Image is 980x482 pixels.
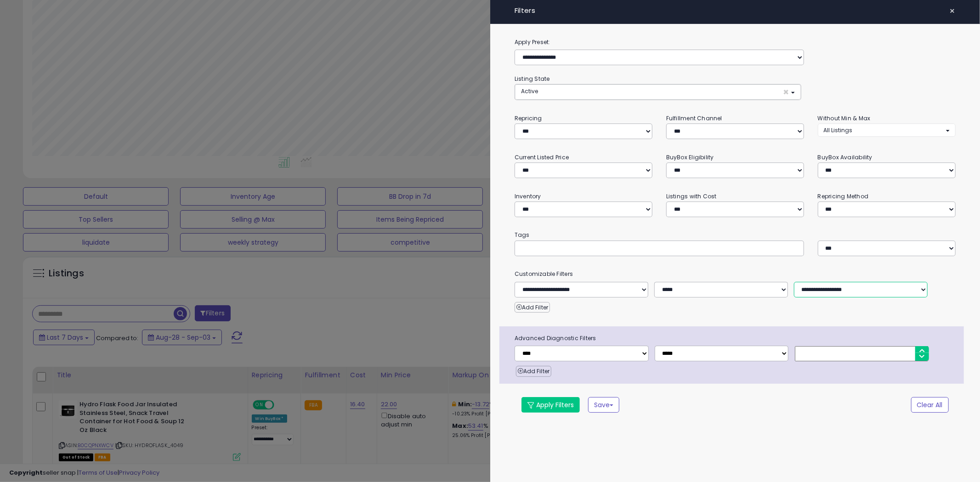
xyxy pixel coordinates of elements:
span: × [950,5,956,17]
small: Listings with Cost [666,192,717,200]
small: Fulfillment Channel [666,114,722,122]
small: Tags [508,230,963,240]
small: BuyBox Availability [818,153,872,161]
span: Active [521,87,538,95]
button: Add Filter [516,366,551,377]
span: Advanced Diagnostic Filters [508,333,964,343]
button: × [946,5,959,17]
button: Add Filter [515,302,550,313]
button: Apply Filters [521,397,580,413]
small: Inventory [515,192,541,200]
small: Current Listed Price [515,153,569,161]
label: Apply Preset: [508,37,963,47]
small: Customizable Filters [508,269,963,279]
span: × [783,87,789,97]
button: Clear All [911,397,949,413]
small: Repricing Method [818,192,869,200]
button: All Listings [818,123,956,137]
small: Listing State [515,75,550,83]
button: Save [588,397,619,413]
h4: Filters [515,7,956,15]
span: All Listings [824,126,853,134]
small: Repricing [515,114,542,122]
button: Active × [515,84,801,100]
small: Without Min & Max [818,114,871,122]
small: BuyBox Eligibility [666,153,714,161]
